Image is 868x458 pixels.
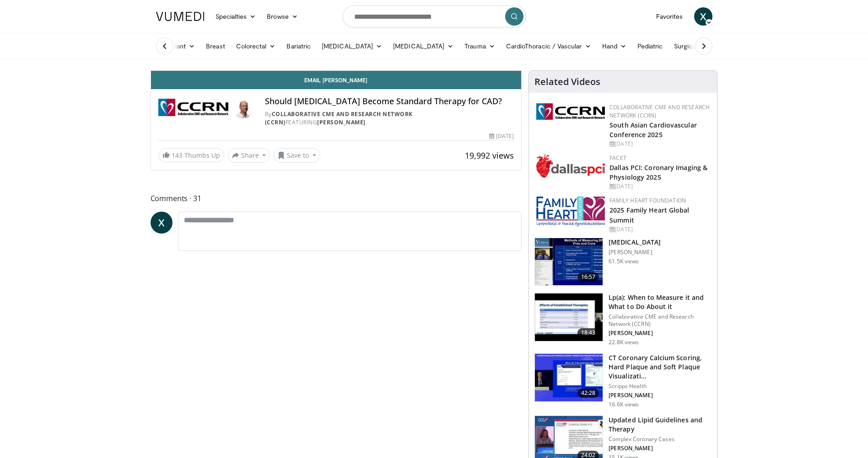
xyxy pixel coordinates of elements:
a: CardioThoracic / Vascular [501,37,597,55]
p: [PERSON_NAME] [609,392,712,399]
a: X [151,212,173,234]
a: Colorectal [231,37,281,55]
h3: Lp(a): When to Measure it and What to Do About it [609,293,712,311]
a: Bariatric [281,37,316,55]
img: Collaborative CME and Research Network (CCRN) [158,96,228,118]
a: 2025 Family Heart Global Summit [609,206,689,224]
span: 19,992 views [465,150,514,161]
a: Specialties [210,7,262,26]
img: 7a20132b-96bf-405a-bedd-783937203c38.150x105_q85_crop-smart_upscale.jpg [535,293,603,341]
a: [MEDICAL_DATA] [316,37,388,55]
a: [PERSON_NAME] [317,118,366,126]
a: Collaborative CME and Research Network (CCRN) [265,110,413,126]
button: Share [228,148,270,163]
a: Favorites [651,7,689,26]
p: Complex Coronary Cases [609,436,712,443]
div: By FEATURING [265,110,514,127]
a: Pediatric [632,37,669,55]
p: [PERSON_NAME] [609,330,712,337]
a: Dallas PCI: Coronary Imaging & Physiology 2025 [609,163,707,181]
span: Comments 31 [151,192,522,204]
span: 18:43 [577,328,599,337]
p: 16.6K views [609,401,639,408]
div: [DATE] [609,140,710,148]
p: 61.5K views [609,258,639,265]
a: [MEDICAL_DATA] [388,37,459,55]
a: Trauma [459,37,501,55]
img: a92b9a22-396b-4790-a2bb-5028b5f4e720.150x105_q85_crop-smart_upscale.jpg [535,238,603,286]
p: [PERSON_NAME] [609,249,661,256]
a: Hand [597,37,632,55]
p: [PERSON_NAME] [609,445,712,452]
a: Email [PERSON_NAME] [151,71,522,89]
a: 42:28 CT Coronary Calcium Scoring, Hard Plaque and Soft Plaque Visualizati… Scripps Health [PERSO... [534,353,712,408]
span: 16:57 [577,272,599,282]
a: Surgical Oncology [669,37,742,55]
img: Avatar [232,96,254,118]
img: VuMedi Logo [156,12,205,21]
span: 42:28 [577,389,599,398]
a: Browse [261,7,303,26]
img: 939357b5-304e-4393-95de-08c51a3c5e2a.png.150x105_q85_autocrop_double_scale_upscale_version-0.2.png [536,154,605,178]
a: South Asian Cardiovascular Conference 2025 [609,121,697,139]
h4: Related Videos [534,76,600,87]
a: Collaborative CME and Research Network (CCRN) [609,103,710,119]
h3: [MEDICAL_DATA] [609,238,661,247]
h4: Should [MEDICAL_DATA] Become Standard Therapy for CAD? [265,96,514,107]
h3: Updated Lipid Guidelines and Therapy [609,415,712,434]
img: a04ee3ba-8487-4636-b0fb-5e8d268f3737.png.150x105_q85_autocrop_double_scale_upscale_version-0.2.png [536,103,605,120]
a: 18:43 Lp(a): When to Measure it and What to Do About it Collaborative CME and Research Network (C... [534,293,712,346]
div: [DATE] [609,182,710,191]
img: 4ea3ec1a-320e-4f01-b4eb-a8bc26375e8f.150x105_q85_crop-smart_upscale.jpg [535,354,603,401]
span: 143 [172,151,183,160]
a: FACET [609,154,626,162]
a: 143 Thumbs Up [158,148,224,162]
input: Search topics, interventions [343,5,526,27]
p: Collaborative CME and Research Network (CCRN) [609,313,712,328]
div: [DATE] [609,225,710,234]
a: X [694,7,712,26]
img: 96363db5-6b1b-407f-974b-715268b29f70.jpeg.150x105_q85_autocrop_double_scale_upscale_version-0.2.jpg [536,197,605,227]
div: [DATE] [489,132,514,140]
a: Family Heart Foundation [609,197,686,204]
a: Breast [200,37,230,55]
a: 16:57 [MEDICAL_DATA] [PERSON_NAME] 61.5K views [534,238,712,286]
h3: CT Coronary Calcium Scoring, Hard Plaque and Soft Plaque Visualizati… [609,353,712,381]
button: Save to [274,148,320,163]
p: Scripps Health [609,383,712,390]
p: 22.8K views [609,339,639,346]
